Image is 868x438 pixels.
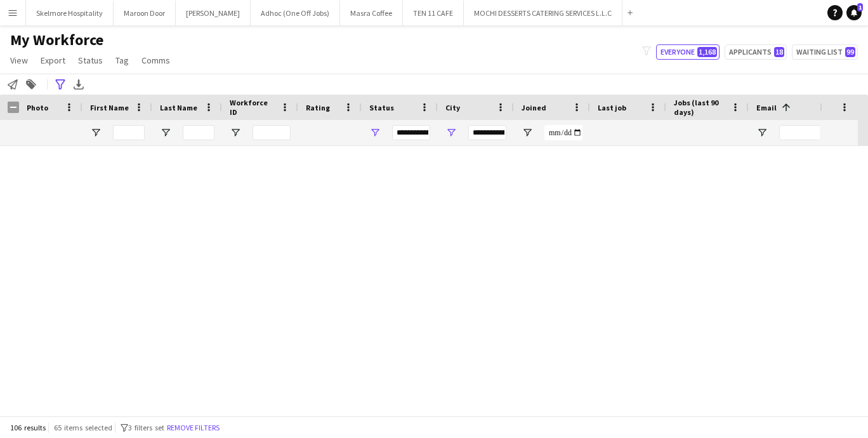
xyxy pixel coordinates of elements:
[522,103,546,112] span: Joined
[90,127,102,138] button: Open Filter Menu
[598,103,626,112] span: Last job
[369,127,381,138] button: Open Filter Menu
[230,98,275,117] span: Workforce ID
[26,1,114,25] button: Skelmore Hospitality
[54,423,112,432] span: 65 items selected
[71,77,86,92] app-action-btn: Export XLSX
[445,103,460,112] span: City
[253,125,291,140] input: Workforce ID Filter Input
[183,125,214,140] input: Last Name Filter Input
[141,55,170,66] span: Comms
[160,127,171,138] button: Open Filter Menu
[403,1,464,25] button: TEN 11 CAFE
[774,47,784,57] span: 18
[128,423,164,432] span: 3 filters set
[340,1,403,25] button: Masra Coffee
[857,3,863,11] span: 1
[53,77,68,92] app-action-btn: Advanced filters
[674,98,726,117] span: Jobs (last 90 days)
[725,44,787,60] button: Applicants18
[544,125,582,140] input: Joined Filter Input
[845,47,855,57] span: 99
[10,55,28,66] span: View
[41,55,65,66] span: Export
[27,103,48,112] span: Photo
[5,52,33,69] a: View
[73,52,108,69] a: Status
[115,55,129,66] span: Tag
[697,47,717,57] span: 1,168
[369,103,394,112] span: Status
[110,52,134,69] a: Tag
[113,125,145,140] input: First Name Filter Input
[78,55,103,66] span: Status
[23,77,39,92] app-action-btn: Add to tag
[164,421,222,435] button: Remove filters
[114,1,176,25] button: Maroon Door
[136,52,175,69] a: Comms
[10,30,103,50] span: My Workforce
[756,127,768,138] button: Open Filter Menu
[792,44,858,60] button: Waiting list99
[176,1,251,25] button: [PERSON_NAME]
[656,44,720,60] button: Everyone1,168
[90,103,129,112] span: First Name
[160,103,197,112] span: Last Name
[756,103,777,112] span: Email
[522,127,533,138] button: Open Filter Menu
[464,1,622,25] button: MOCHI DESSERTS CATERING SERVICES L.L.C
[445,127,457,138] button: Open Filter Menu
[846,5,862,20] a: 1
[306,103,330,112] span: Rating
[5,77,20,92] app-action-btn: Notify workforce
[251,1,340,25] button: Adhoc (One Off Jobs)
[36,52,70,69] a: Export
[230,127,241,138] button: Open Filter Menu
